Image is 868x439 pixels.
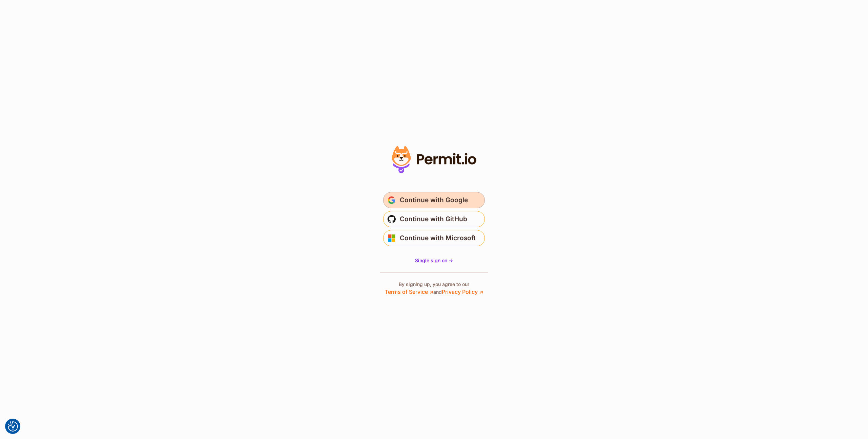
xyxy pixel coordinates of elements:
[383,211,485,227] button: Continue with GitHub
[400,195,468,206] span: Continue with Google
[400,233,476,244] span: Continue with Microsoft
[385,281,483,296] p: By signing up, you agree to our and
[383,192,485,208] button: Continue with Google
[442,288,483,295] a: Privacy Policy ↗
[8,421,18,432] img: Revisit consent button
[415,257,453,263] span: Single sign on ->
[8,421,18,432] button: Consent Preferences
[400,214,467,225] span: Continue with GitHub
[385,288,433,295] a: Terms of Service ↗
[383,230,485,246] button: Continue with Microsoft
[415,257,453,264] a: Single sign on ->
